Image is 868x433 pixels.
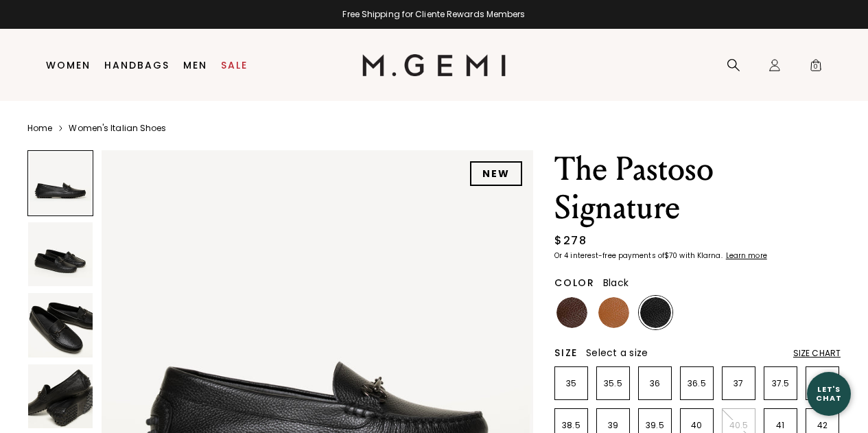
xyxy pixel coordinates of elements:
[556,297,587,328] img: Chocolate
[806,378,838,389] p: 38
[470,161,522,186] div: NEW
[104,60,169,71] a: Handbags
[807,385,851,402] div: Let's Chat
[793,348,841,359] div: Size Chart
[554,233,587,249] div: $278
[679,250,724,261] klarna-placement-style-body: with Klarna
[28,222,93,287] img: The Pastoso Signature
[554,277,595,288] h2: Color
[28,364,93,429] img: The Pastoso Signature
[362,54,506,76] img: M.Gemi
[603,276,629,290] span: Black
[27,123,52,134] a: Home
[681,378,713,389] p: 36.5
[597,378,629,389] p: 35.5
[806,420,838,431] p: 42
[764,420,797,431] p: 41
[221,60,248,71] a: Sale
[639,378,671,389] p: 36
[597,420,629,431] p: 39
[598,297,629,328] img: Tan
[69,123,166,134] a: Women's Italian Shoes
[723,378,755,389] p: 37
[664,250,677,261] klarna-placement-style-amount: $70
[554,250,664,261] klarna-placement-style-body: Or 4 interest-free payments of
[28,293,93,358] img: The Pastoso Signature
[681,420,713,431] p: 40
[640,297,671,328] img: Black
[726,250,767,261] klarna-placement-style-cta: Learn more
[555,378,587,389] p: 35
[809,61,823,75] span: 0
[586,346,648,360] span: Select a size
[555,420,587,431] p: 38.5
[554,347,578,358] h2: Size
[723,420,755,431] p: 40.5
[725,252,767,260] a: Learn more
[764,378,797,389] p: 37.5
[639,420,671,431] p: 39.5
[183,60,207,71] a: Men
[554,150,841,227] h1: The Pastoso Signature
[46,60,91,71] a: Women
